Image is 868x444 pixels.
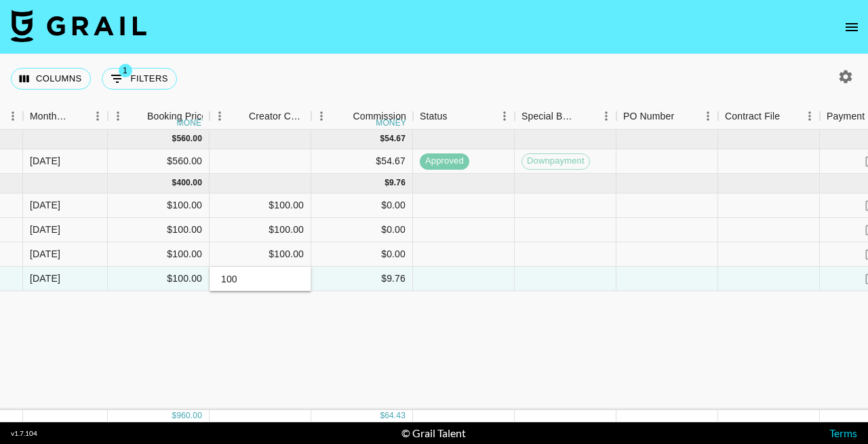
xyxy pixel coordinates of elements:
button: Sort [128,107,147,126]
div: $0.00 [311,242,413,267]
img: Grail Talent [11,10,146,42]
button: Menu [698,106,718,126]
div: $0.00 [311,193,413,218]
div: $100.00 [269,198,304,212]
div: Booking Price [147,103,207,130]
div: Creator Commmission Override [249,103,304,130]
div: $ [384,177,389,189]
button: Sort [448,107,467,126]
button: Menu [494,106,515,126]
div: PO Number [623,103,674,130]
div: Contract File [718,103,820,130]
button: Menu [596,106,616,126]
button: Sort [780,107,799,126]
div: 400.00 [176,177,202,189]
button: open drawer [838,14,865,41]
a: Terms [829,426,857,439]
div: © Grail Talent [401,426,466,440]
button: Sort [577,107,596,126]
div: Oct '25 [30,198,60,212]
div: Creator Commmission Override [210,103,311,130]
button: Menu [108,106,128,126]
div: Month Due [23,103,108,130]
div: $100.00 [108,267,210,291]
div: $9.76 [311,267,413,291]
div: Special Booking Type [521,103,577,130]
div: Status [420,103,448,130]
div: Special Booking Type [515,103,616,130]
div: $ [172,177,177,189]
span: 1 [119,64,132,77]
div: $ [172,133,177,145]
div: $ [172,410,177,422]
div: money [376,119,406,127]
div: Oct '25 [30,272,60,285]
div: Contract File [725,103,780,130]
button: Select columns [11,68,91,90]
span: approved [420,155,469,168]
div: 9.76 [389,177,406,189]
button: Sort [68,107,87,126]
div: 960.00 [176,410,202,422]
div: Status [413,103,515,130]
div: v 1.7.104 [11,429,37,438]
div: $ [380,133,384,145]
div: $100.00 [108,218,210,242]
div: $ [380,410,384,422]
div: 64.43 [384,410,406,422]
div: $0.00 [311,218,413,242]
div: PO Number [616,103,718,130]
button: Sort [674,107,693,126]
div: $54.67 [311,149,413,174]
div: Sep '25 [30,154,60,168]
div: Commission [353,103,406,130]
div: $100.00 [108,242,210,267]
div: $100.00 [269,247,304,261]
button: Menu [800,106,820,126]
div: money [177,119,208,127]
button: Menu [311,106,332,126]
button: Sort [230,107,249,126]
div: $100.00 [269,223,304,236]
button: Show filters [102,68,177,90]
button: Menu [210,106,230,126]
div: $100.00 [108,193,210,218]
div: $560.00 [108,149,210,174]
div: 54.67 [384,133,406,145]
div: Oct '25 [30,223,60,236]
button: Menu [3,106,23,126]
span: Downpayment [522,155,589,168]
div: Oct '25 [30,247,60,261]
div: 560.00 [176,133,202,145]
button: Menu [87,106,108,126]
button: Sort [334,107,353,126]
div: Month Due [30,103,68,130]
